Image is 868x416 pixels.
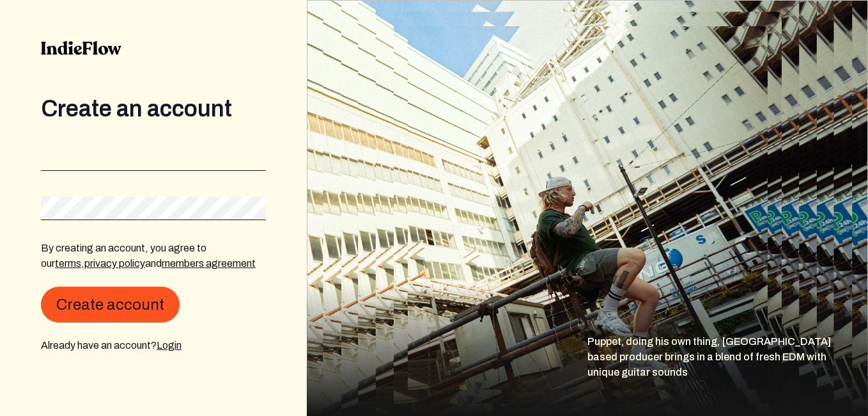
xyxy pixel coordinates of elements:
[157,340,182,351] a: Login
[41,41,121,55] img: indieflow-logo-black.svg
[41,338,266,353] div: Already have an account?
[587,334,868,416] div: Puppet, doing his own thing, [GEOGRAPHIC_DATA] based producer brings in a blend of fresh EDM with...
[41,96,266,122] div: Create an account
[41,287,180,323] button: Create account
[162,258,256,269] a: members agreement
[41,241,266,271] p: By creating an account, you agree to our , and
[55,258,81,269] a: terms
[84,258,145,269] a: privacy policy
